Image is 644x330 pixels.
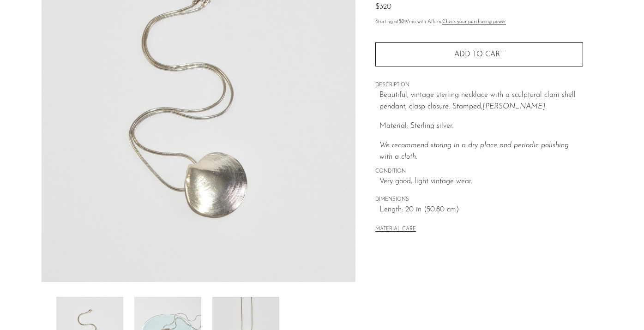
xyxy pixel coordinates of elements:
[442,19,506,24] a: Check your purchasing power - Learn more about Affirm Financing (opens in modal)
[454,51,504,58] span: Add to cart
[375,18,583,26] p: Starting at /mo with Affirm.
[379,142,569,161] em: We recommend storing in a dry place and periodic polishing with a cloth.
[375,42,583,66] button: Add to cart
[379,204,583,216] span: Length: 20 in (50.80 cm)
[399,19,407,24] span: $29
[375,226,416,233] button: MATERIAL CARE
[375,3,391,11] span: $320
[379,176,583,188] span: Very good; light vintage wear.
[375,168,583,176] span: CONDITION
[379,120,583,132] p: Material: Sterling silver.
[482,103,547,110] em: [PERSON_NAME].
[375,81,583,90] span: DESCRIPTION
[379,90,583,113] p: Beautiful, vintage sterling necklace with a sculptural clam shell pendant, clasp closure. Stamped,
[375,196,583,204] span: DIMENSIONS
